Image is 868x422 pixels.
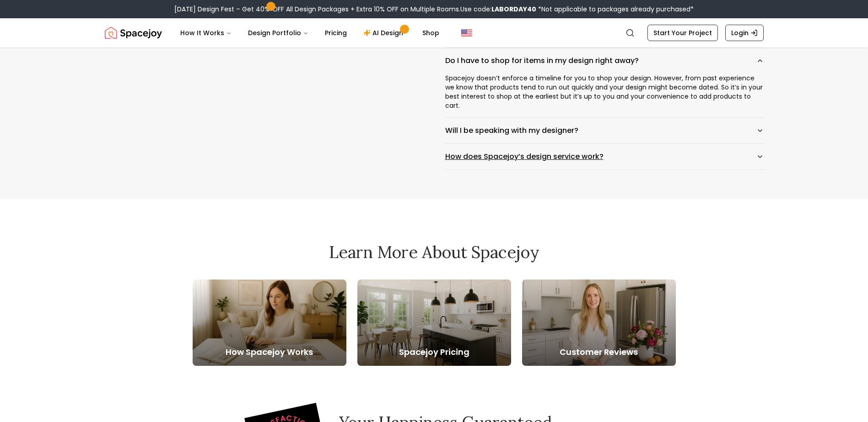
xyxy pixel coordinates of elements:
div: Spacejoy doesn’t enforce a timeline for you to shop your design. However, from past experience we... [445,74,764,117]
a: Customer Reviews [522,280,676,366]
a: Shop [415,24,447,42]
button: How It Works [173,24,239,42]
div: Do I have to shop for items in my design right away? [445,74,764,117]
a: Spacejoy [105,24,162,42]
button: Will I be speaking with my designer? [445,118,764,143]
a: Spacejoy Pricing [357,280,511,366]
h5: How Spacejoy Works [193,346,346,359]
a: Start Your Project [647,25,718,41]
a: Login [725,25,764,41]
a: How Spacejoy Works [193,280,346,366]
nav: Global [105,18,764,47]
h5: Spacejoy Pricing [357,346,511,359]
a: Pricing [318,24,354,42]
span: Use code: [460,5,536,14]
nav: Main [173,24,447,42]
button: How does Spacejoy’s design service work? [445,144,764,169]
button: Design Portfolio [241,24,316,42]
h5: Customer Reviews [522,346,676,359]
img: United States [461,27,472,38]
b: LABORDAY40 [491,5,536,14]
h2: Learn More About Spacejoy [193,243,676,261]
button: Do I have to shop for items in my design right away? [445,48,764,74]
span: *Not applicable to packages already purchased* [536,5,694,14]
a: AI Design [356,24,413,42]
img: Spacejoy Logo [105,24,162,42]
div: [DATE] Design Fest – Get 40% OFF All Design Packages + Extra 10% OFF on Multiple Rooms. [174,5,694,14]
